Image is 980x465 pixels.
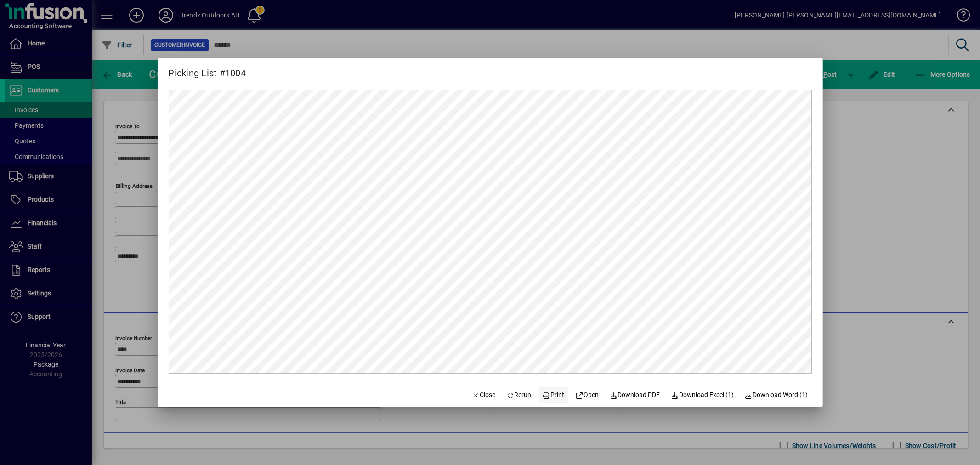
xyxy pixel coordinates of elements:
[472,390,496,400] span: Close
[468,387,499,403] button: Close
[745,390,808,400] span: Download Word (1)
[606,387,664,403] a: Download PDF
[668,387,738,403] button: Download Excel (1)
[576,390,599,400] span: Open
[671,390,734,400] span: Download Excel (1)
[543,390,565,400] span: Print
[610,390,660,400] span: Download PDF
[572,387,603,403] a: Open
[506,390,532,400] span: Rerun
[539,387,568,403] button: Print
[741,387,812,403] button: Download Word (1)
[158,58,257,80] h2: Picking List #1004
